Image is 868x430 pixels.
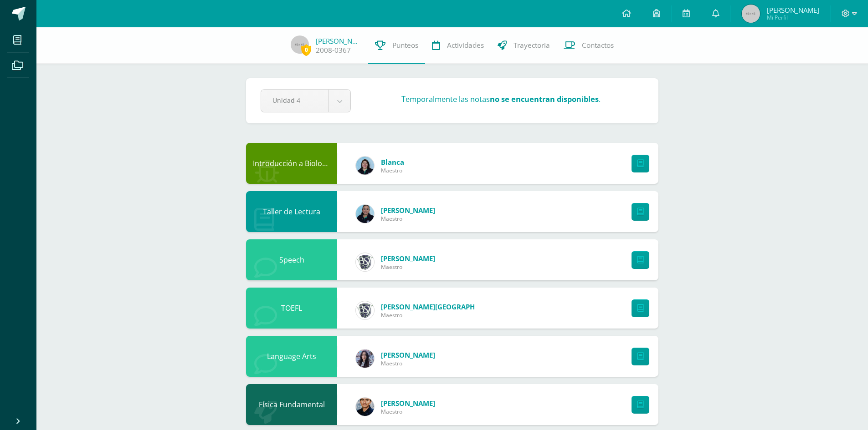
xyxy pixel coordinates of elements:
[557,27,621,64] a: Contactos
[381,399,435,408] a: [PERSON_NAME]
[246,288,337,329] div: TOEFL
[582,40,614,50] span: Contactos
[381,350,435,359] a: [PERSON_NAME]
[261,90,350,112] a: Unidad 4
[246,143,337,184] div: Introducción a Biología
[356,349,374,368] img: c00ed30f81870df01a0e4b2e5e7fa781.png
[381,263,435,271] span: Maestro
[381,167,404,174] span: Maestro
[272,90,317,111] span: Unidad 4
[301,44,311,56] span: 0
[425,27,491,64] a: Actividades
[381,408,435,415] span: Maestro
[316,46,351,55] a: 2008-0367
[490,94,599,104] strong: no se encuentran disponibles
[381,206,435,215] a: [PERSON_NAME]
[291,35,309,54] img: 45x45
[381,359,435,367] span: Maestro
[381,311,490,319] span: Maestro
[767,5,819,15] span: [PERSON_NAME]
[356,157,374,175] img: 6df1b4a1ab8e0111982930b53d21c0fa.png
[491,27,557,64] a: Trayectoria
[246,191,337,232] div: Taller de Lectura
[401,94,601,104] h3: Temporalmente las notas .
[381,157,404,167] a: Blanca
[368,27,425,64] a: Punteos
[356,301,374,319] img: 16c3d0cd5e8cae4aecb86a0a5c6f5782.png
[246,239,337,280] div: Speech
[381,215,435,223] span: Maestro
[246,384,337,425] div: Física Fundamental
[381,254,435,263] a: [PERSON_NAME]
[514,40,550,50] span: Trayectoria
[246,336,337,377] div: Language Arts
[316,36,361,46] a: [PERSON_NAME]
[742,5,760,23] img: 45x45
[356,253,374,271] img: cf0f0e80ae19a2adee6cb261b32f5f36.png
[356,398,374,416] img: 118ee4e8e89fd28cfd44e91cd8d7a532.png
[767,14,819,21] span: Mi Perfil
[447,40,484,50] span: Actividades
[356,205,374,223] img: 9587b11a6988a136ca9b298a8eab0d3f.png
[381,302,490,311] a: [PERSON_NAME][GEOGRAPHIC_DATA]
[392,40,418,50] span: Punteos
